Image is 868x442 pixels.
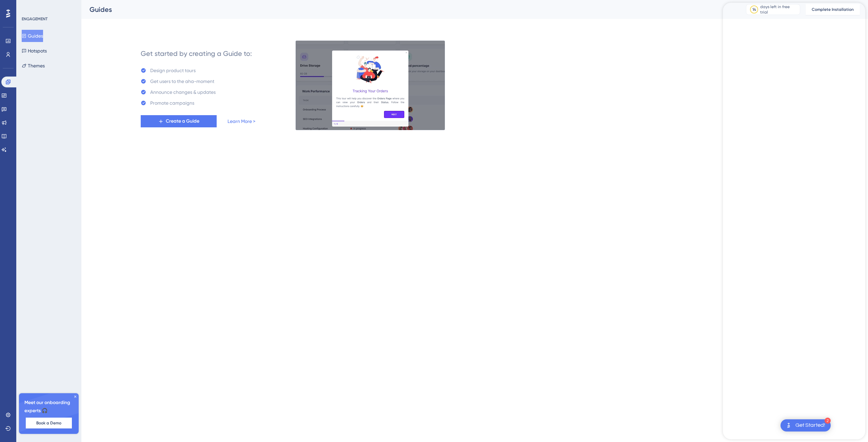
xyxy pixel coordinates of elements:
[141,115,217,127] button: Create a Guide
[166,117,199,125] span: Create a Guide
[228,117,255,125] a: Learn More >
[26,418,72,428] button: Book a Demo
[24,399,73,415] span: Meet our onboarding experts 🎧
[150,77,214,85] div: Get users to the aha-moment
[150,99,194,107] div: Promote campaigns
[295,40,445,130] img: 21a29cd0e06a8f1d91b8bced9f6e1c06.gif
[22,30,43,42] button: Guides
[90,5,729,14] div: Guides
[141,49,252,58] div: Get started by creating a Guide to:
[22,60,45,72] button: Themes
[22,16,47,22] div: ENGAGEMENT
[150,88,216,96] div: Announce changes & updates
[150,66,196,75] div: Design product tours
[22,45,47,57] button: Hotspots
[36,420,61,426] span: Book a Demo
